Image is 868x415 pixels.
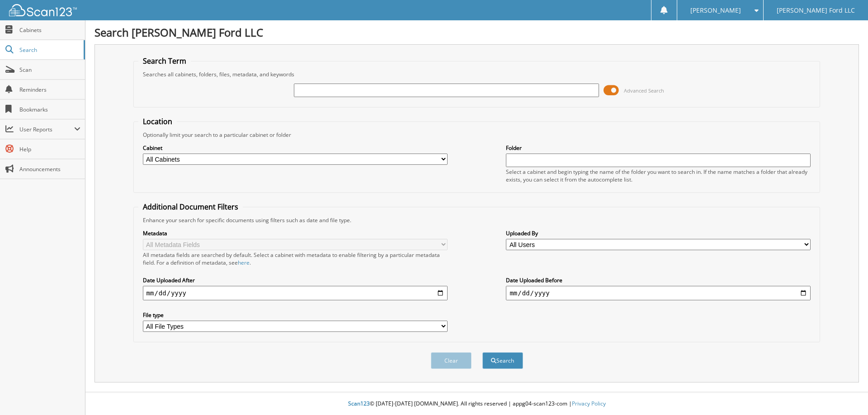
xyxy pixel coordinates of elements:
button: Clear [431,352,472,369]
a: here [238,259,250,266]
div: Enhance your search for specific documents using filters such as date and file type. [138,216,816,224]
span: Announcements [19,165,80,173]
button: Search [482,352,523,369]
span: Scan123 [348,400,370,407]
span: Bookmarks [19,106,80,113]
label: Folder [506,144,811,152]
img: scan123-logo-white.svg [9,4,77,16]
div: Searches all cabinets, folders, files, metadata, and keywords [138,70,816,78]
label: Date Uploaded After [143,276,448,284]
div: All metadata fields are searched by default. Select a cabinet with metadata to enable filtering b... [143,251,448,266]
label: Metadata [143,229,448,237]
span: Reminders [19,86,80,93]
h1: Search [PERSON_NAME] Ford LLC [94,25,859,40]
span: Scan [19,66,80,74]
div: Optionally limit your search to a particular cabinet or folder [138,131,816,139]
legend: Additional Document Filters [138,202,243,212]
div: © [DATE]-[DATE] [DOMAIN_NAME]. All rights reserved | appg04-scan123-com | [85,393,868,415]
label: Cabinet [143,144,448,152]
legend: Search Term [138,56,191,66]
label: File type [143,311,448,319]
span: Search [19,46,79,54]
span: User Reports [19,126,74,133]
span: [PERSON_NAME] [690,8,741,13]
input: end [506,286,811,300]
span: [PERSON_NAME] Ford LLC [777,8,855,13]
a: Privacy Policy [572,400,606,407]
span: Help [19,145,80,153]
div: Select a cabinet and begin typing the name of the folder you want to search in. If the name match... [506,168,811,183]
span: Cabinets [19,26,80,34]
label: Date Uploaded Before [506,276,811,284]
input: start [143,286,448,300]
label: Uploaded By [506,229,811,237]
span: Advanced Search [624,87,664,94]
legend: Location [138,117,177,126]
